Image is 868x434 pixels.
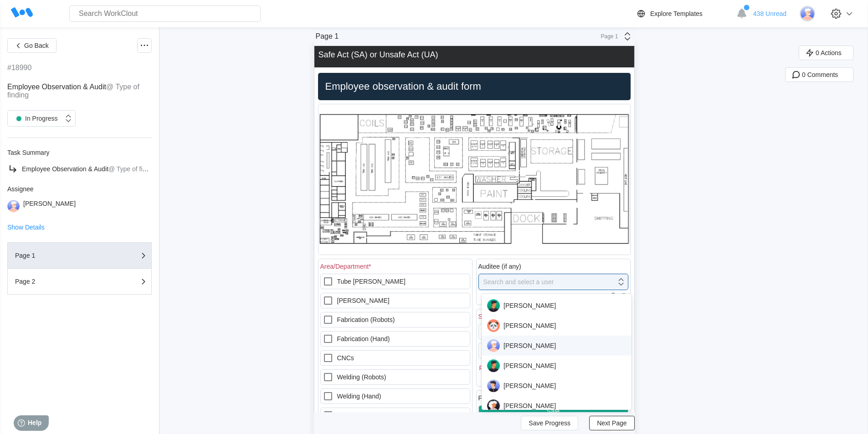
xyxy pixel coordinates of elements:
[487,399,500,412] img: user-4.png
[650,10,703,17] div: Explore Templates
[596,33,618,40] div: Page 1
[7,242,152,269] button: Page 1
[7,83,106,91] span: Employee Observation & Audit
[318,50,438,60] div: Safe Act (SA) or Unsafe Act (UA)
[320,388,470,404] label: Welding (Hand)
[320,312,470,327] label: Fabrication (Robots)
[816,50,842,56] span: 0 Actions
[108,165,158,173] mark: @ Type of finding
[487,399,626,412] div: [PERSON_NAME]
[547,408,560,415] div: Safe
[7,83,139,99] mark: @ Type of finding
[487,359,626,372] div: [PERSON_NAME]
[487,319,500,332] img: panda.png
[322,80,627,93] h2: Employee observation & audit form
[320,274,470,289] label: Tube [PERSON_NAME]
[478,313,493,320] div: Shift
[487,379,626,392] div: [PERSON_NAME]
[15,278,106,285] div: Page 2
[785,67,853,82] button: 0 Comments
[487,339,626,352] div: [PERSON_NAME]
[320,263,371,270] div: Area/Department
[478,263,521,270] div: Auditee (if any)
[529,420,570,426] span: Save Progress
[7,64,31,72] div: #18990
[7,185,152,193] div: Assignee
[478,343,628,358] label: 2nd
[7,224,45,230] button: Show Details
[799,46,853,60] button: 0 Actions
[487,379,500,392] img: user-5.png
[22,165,108,173] span: Employee Observation & Audit
[7,149,152,156] div: Task Summary
[478,394,564,402] div: Fire extinguisher not checked
[483,278,554,286] div: Search and select a user
[320,369,470,385] label: Welding (Robots)
[478,324,628,339] label: 1st
[7,200,20,212] img: user-3.png
[318,104,630,255] img: PlantLayout.jpg
[478,362,628,372] div: Please check at least one option
[636,8,732,19] a: Explore Templates
[23,200,76,212] div: [PERSON_NAME]
[320,293,470,308] label: [PERSON_NAME]
[597,420,627,426] span: Next Page
[320,331,470,347] label: Fabrication (Hand)
[800,6,815,21] img: user-3.png
[320,350,470,366] label: CNCs
[487,359,500,372] img: user.png
[487,339,500,352] img: user-3.png
[69,5,261,22] input: Search WorkClout
[7,163,152,174] a: Employee Observation & Audit@ Type of finding
[487,319,626,332] div: [PERSON_NAME]
[316,32,339,41] div: Page 1
[753,10,786,17] span: 438 Unread
[802,71,838,78] span: 0 Comments
[521,416,578,430] button: Save Progress
[24,42,49,49] span: Go Back
[589,416,634,430] button: Next Page
[7,38,56,53] button: Go Back
[12,112,58,125] div: In Progress
[487,299,500,312] img: user.png
[15,252,106,259] div: Page 1
[7,269,152,295] button: Page 2
[320,408,470,423] label: Paint
[487,299,626,312] div: [PERSON_NAME]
